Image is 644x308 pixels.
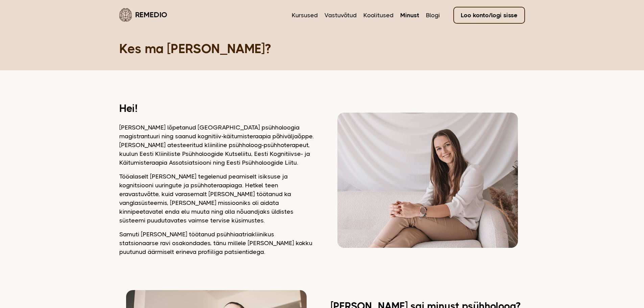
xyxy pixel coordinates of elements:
[119,123,314,167] p: [PERSON_NAME] lõpetanud [GEOGRAPHIC_DATA] psühholoogia magistrantuuri ning saanud kognitiiv-käitu...
[453,7,525,24] a: Loo konto/logi sisse
[119,41,525,57] h1: Kes ma [PERSON_NAME]?
[119,104,314,113] h2: Hei!
[292,11,318,20] a: Kursused
[363,11,393,20] a: Koolitused
[325,11,357,20] a: Vastuvõtud
[119,8,132,22] img: Remedio logo
[119,7,167,23] a: Remedio
[426,11,440,20] a: Blogi
[119,230,314,256] p: Samuti [PERSON_NAME] töötanud psühhiaatriakliinikus statsionaarse ravi osakondades, tänu millele ...
[119,172,314,225] p: Tööalaselt [PERSON_NAME] tegelenud peamiselt isiksuse ja kognitsiooni uuringute ja psühhoteraapia...
[400,11,419,20] a: Minust
[337,113,518,248] img: Dagmar vaatamas kaamerasse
